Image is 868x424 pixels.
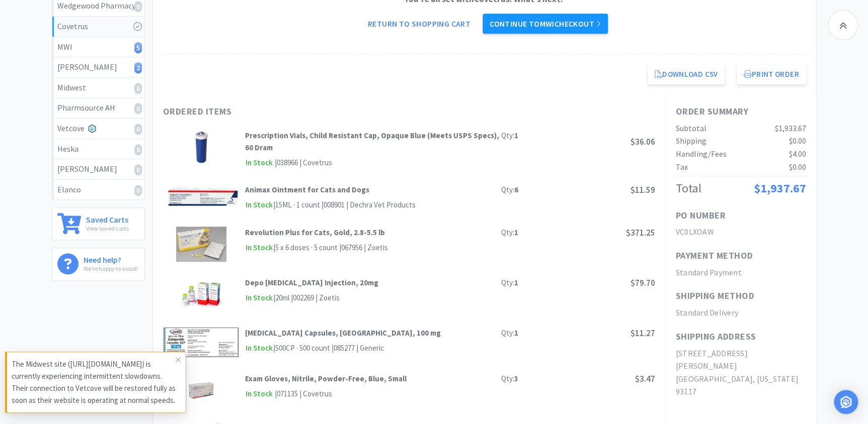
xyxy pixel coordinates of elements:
[134,83,142,94] i: 0
[86,213,129,224] h6: Saved Carts
[134,1,142,12] i: 0
[501,373,518,385] div: Qty:
[273,343,330,353] span: | 500CP · 500 count
[514,278,518,287] strong: 1
[630,136,655,147] span: $36.06
[245,242,273,254] span: In Stock
[676,122,706,135] div: Subtotal
[626,227,655,238] span: $371.25
[273,388,332,400] div: | 071135 | Covetrus
[676,330,756,344] h1: Shipping Address
[52,180,144,200] a: Elanco0
[630,328,655,339] span: $11.27
[789,136,806,146] span: $0.00
[134,144,142,155] i: 0
[245,292,273,304] span: In Stock
[501,184,518,196] div: Qty:
[676,104,806,119] h1: Order Summary
[193,130,209,165] img: 7e19c3e36ccd4cc8a1939c3ee541135d_33506.png
[245,374,406,383] strong: Exam Gloves, Nitrile, Powder-Free, Blue, Small
[330,342,383,354] div: | 085277 | Generic
[52,139,144,160] a: Heska0
[514,328,518,338] strong: 1
[676,179,701,198] div: Total
[163,327,240,358] img: ae45a791aae843e493395dc472a47b7f_816269.png
[676,347,806,373] h2: [STREET_ADDRESS][PERSON_NAME]
[245,388,273,400] span: In Stock
[245,328,440,338] strong: [MEDICAL_DATA] Capsules, [GEOGRAPHIC_DATA], 100 mg
[134,103,142,114] i: 0
[514,228,518,237] strong: 1
[754,180,806,196] span: $1,937.67
[676,161,688,174] div: Tax
[134,62,142,73] i: 2
[337,242,387,254] div: | 067956 | Zoetis
[176,227,227,262] img: 8ce7b7e291cb4ea6a5ccd9db7f5ca02e_283683.png
[676,148,727,161] div: Handling/Fees
[245,342,273,355] span: In Stock
[245,278,378,287] strong: Depo [MEDICAL_DATA] Injection, 20mg
[57,41,139,54] div: MWI
[57,183,139,196] div: Elanco
[514,185,518,194] strong: 6
[789,162,806,172] span: $0.00
[12,358,176,406] p: The Midwest site ([URL][DOMAIN_NAME]) is currently experiencing intermittent slowdowns. Their con...
[834,390,858,414] div: Open Intercom Messenger
[676,289,755,303] h1: Shipping Method
[134,164,142,175] i: 0
[501,227,518,239] div: Qty:
[84,264,138,273] p: We're happy to assist!
[57,122,139,135] div: Vetcove
[134,185,142,196] i: 0
[320,199,415,211] div: | 008901 | Dechra Vet Products
[676,249,753,263] h1: Payment Method
[52,78,144,98] a: Midwest0
[184,373,219,408] img: a7d00dd0497c43f589a2cbd33f51d694_377264.png
[789,149,806,159] span: $4.00
[245,228,384,237] strong: Revolution Plus for Cats, Gold, 2.8-5.5 lb
[57,101,139,115] div: Pharmsource AH
[163,104,465,119] h1: Ordered Items
[501,277,518,289] div: Qty:
[52,119,144,139] a: Vetcove0
[57,61,139,74] div: [PERSON_NAME]
[52,37,144,58] a: MWI5
[676,306,806,320] h2: Standard Delivery
[273,157,332,169] div: | 038966 | Covetrus
[245,199,273,211] span: In Stock
[501,130,518,142] div: Qty:
[289,292,339,304] div: | 002269 | Zoetis
[483,14,608,34] a: Continue toMWIcheckout
[163,184,240,209] img: 91203b3c953941309e110c02e1ceac54_27577.png
[57,163,139,176] div: [PERSON_NAME]
[775,123,806,133] span: $1,933.67
[273,243,337,252] span: | 5 x 6 doses · 5 count
[245,185,369,194] strong: Animax Ointment for Cats and Dogs
[52,159,144,180] a: [PERSON_NAME]0
[737,64,806,84] button: Print Order
[245,131,499,152] strong: Prescription Vials, Child Resistant Cap, Opaque Blue (Meets USPS Specs), 60 Dram
[676,208,726,223] h1: PO Number
[676,135,706,148] div: Shipping
[57,81,139,94] div: Midwest
[501,327,518,339] div: Qty:
[52,98,144,119] a: Pharmsource AH0
[273,293,289,302] span: | 20ml
[179,277,224,312] img: c58b4b27c8ef44dda7fc0b63bd9d61fc_26383.png
[273,200,320,209] span: | 15ML · 1 count
[635,373,655,384] span: $3.47
[52,17,144,37] a: Covetrus
[361,14,478,34] a: Return to Shopping Cart
[514,131,518,140] strong: 1
[676,373,806,398] h2: [GEOGRAPHIC_DATA], [US_STATE] 93117
[676,266,806,279] h2: Standard Payment
[86,224,129,233] p: View saved carts
[648,64,725,84] a: Download CSV
[52,207,145,240] a: Saved CartsView saved carts
[514,374,518,383] strong: 3
[134,42,142,53] i: 5
[57,20,139,33] div: Covetrus
[630,184,655,195] span: $11.59
[84,253,138,264] h6: Need help?
[630,277,655,288] span: $79.70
